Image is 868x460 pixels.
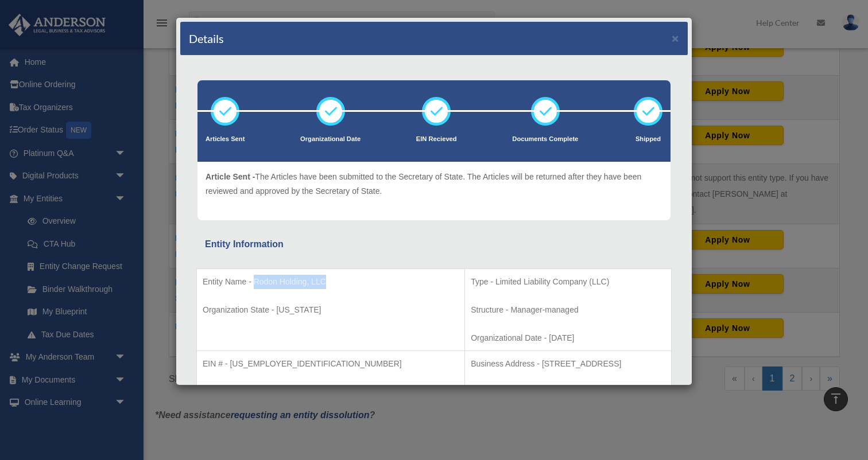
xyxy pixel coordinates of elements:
p: Documents Complete [512,134,578,145]
div: Entity Information [205,236,663,252]
p: Organizational Date [300,134,361,145]
p: Organizational Date - [DATE] [471,331,665,345]
p: The Articles have been submitted to the Secretary of State. The Articles will be returned after t... [206,170,662,198]
span: Article Sent - [206,172,255,181]
p: Shipped [634,134,662,145]
p: Entity Name - Rodon Holding, LLC [203,275,459,289]
p: Business Address - [STREET_ADDRESS] [471,357,665,371]
p: Type - Limited Liability Company (LLC) [471,275,665,289]
p: Structure - Manager-managed [471,303,665,317]
h4: Details [189,30,224,46]
p: EIN Recieved [416,134,457,145]
p: Organization State - [US_STATE] [203,303,459,317]
p: Articles Sent [206,134,245,145]
p: EIN # - [US_EMPLOYER_IDENTIFICATION_NUMBER] [203,357,459,371]
button: × [672,32,679,44]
